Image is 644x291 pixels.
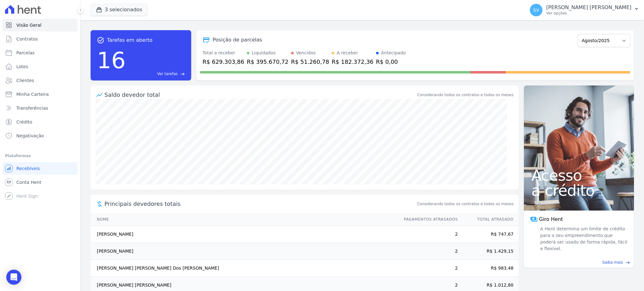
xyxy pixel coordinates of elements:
p: [PERSON_NAME] [PERSON_NAME] [546,4,631,11]
td: [PERSON_NAME] [91,226,398,243]
span: Lotes [16,63,28,70]
div: Open Intercom Messenger [6,270,21,285]
th: Nome [91,213,398,226]
div: R$ 395.670,72 [247,58,289,66]
span: Ver tarefas [157,71,178,77]
span: Parcelas [16,50,35,56]
a: Saiba mais east [528,260,630,265]
td: 2 [398,243,458,260]
th: Pagamentos Atrasados [398,213,458,226]
a: Recebíveis [3,162,78,175]
span: east [625,260,630,265]
a: Negativação [3,129,78,142]
span: A Hent determina um limite de crédito para o seu empreendimento que poderá ser usado de forma ráp... [539,226,628,252]
button: SV [PERSON_NAME] [PERSON_NAME] Ver opções [525,1,644,19]
th: Total Atrasado [458,213,519,226]
span: Saiba mais [602,260,623,265]
span: Conta Hent [16,179,41,185]
a: Conta Hent [3,176,78,189]
td: [PERSON_NAME] [91,243,398,260]
td: R$ 747,67 [458,226,519,243]
span: Tarefas em aberto [107,36,153,44]
span: east [180,72,185,76]
div: Plataformas [5,152,75,160]
div: R$ 0,00 [376,58,406,66]
a: Clientes [3,74,78,87]
a: Visão Geral [3,19,78,31]
div: R$ 51.260,78 [291,58,329,66]
a: Ver tarefas east [128,71,185,77]
a: Crédito [3,116,78,128]
div: 16 [97,44,126,77]
div: Saldo devedor total [104,91,416,99]
a: Contratos [3,33,78,45]
span: Crédito [16,119,32,125]
div: R$ 629.303,86 [203,58,244,66]
a: Lotes [3,60,78,73]
td: R$ 983,48 [458,260,519,277]
button: 3 selecionados [91,4,147,16]
span: Acesso [531,168,626,183]
td: [PERSON_NAME] [PERSON_NAME] Dos [PERSON_NAME] [91,260,398,277]
span: Clientes [16,77,34,84]
span: Recebíveis [16,165,40,172]
span: a crédito [531,183,626,198]
span: Principais devedores totais [104,200,416,208]
div: Antecipado [381,50,406,56]
div: A receber [337,50,358,56]
div: Total a receber [203,50,244,56]
div: Liquidados [252,50,276,56]
span: Giro Hent [539,216,563,223]
div: Vencidos [296,50,316,56]
td: 2 [398,226,458,243]
a: Parcelas [3,47,78,59]
div: R$ 182.372,36 [332,58,374,66]
span: Considerando todos os contratos e todos os meses [417,201,514,207]
span: Minha Carteira [16,91,49,97]
span: Contratos [16,36,38,42]
p: Ver opções [546,11,631,16]
a: Minha Carteira [3,88,78,101]
span: Negativação [16,133,44,139]
a: Transferências [3,102,78,114]
span: Visão Geral [16,22,42,28]
div: Posição de parcelas [213,36,262,44]
span: task_alt [97,36,104,44]
span: SV [533,8,539,12]
span: Transferências [16,105,48,111]
td: 2 [398,260,458,277]
div: Considerando todos os contratos e todos os meses [417,92,514,98]
td: R$ 1.429,15 [458,243,519,260]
